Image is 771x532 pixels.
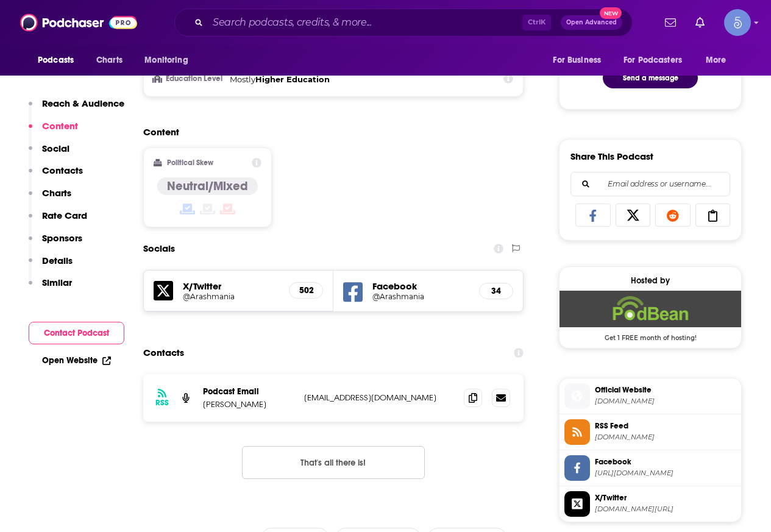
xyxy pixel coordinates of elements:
span: Get 1 FREE month of hosting! [560,327,741,342]
button: Show profile menu [724,9,751,36]
p: Reach & Audience [42,98,124,109]
span: Ctrl K [522,15,551,30]
p: [EMAIL_ADDRESS][DOMAIN_NAME] [304,392,454,403]
h5: 34 [489,286,503,296]
h2: Political Skew [167,158,213,167]
div: Search followers [570,172,730,196]
span: Charts [96,52,123,69]
p: Details [42,255,73,266]
a: Facebook[URL][DOMAIN_NAME] [564,455,736,481]
button: Content [29,120,78,143]
span: Higher Education [255,74,330,84]
a: RSS Feed[DOMAIN_NAME] [564,419,736,445]
a: Official Website[DOMAIN_NAME] [564,383,736,409]
span: X/Twitter [595,492,736,503]
a: Open Website [42,355,111,366]
span: Open Advanced [566,20,617,26]
input: Search podcasts, credits, & more... [208,13,522,32]
button: Open AdvancedNew [561,15,622,30]
span: Monitoring [144,52,188,69]
h5: Facebook [372,280,469,292]
img: Podbean Deal: Get 1 FREE month of hosting! [560,291,741,327]
button: Contact Podcast [29,322,124,344]
p: Sponsors [42,232,82,244]
button: open menu [616,49,700,72]
p: Contacts [42,165,83,176]
button: Details [29,255,73,277]
span: For Business [553,52,601,69]
h2: Contacts [143,341,184,364]
button: open menu [697,49,742,72]
button: open menu [544,49,616,72]
button: Charts [29,187,71,210]
h3: Share This Podcast [570,151,653,162]
a: Copy Link [695,204,731,227]
p: Charts [42,187,71,199]
span: feed.podbean.com [595,433,736,442]
h3: RSS [155,398,169,408]
h2: Content [143,126,514,138]
h5: 502 [299,285,313,296]
span: Facebook [595,456,736,467]
p: Podcast Email [203,386,294,397]
div: Hosted by [560,275,741,286]
span: Official Website [595,385,736,395]
a: @Arashmania [183,292,279,301]
span: New [600,7,622,19]
p: Rate Card [42,210,87,221]
input: Email address or username... [581,172,720,196]
h3: Education Level [154,75,225,83]
p: [PERSON_NAME] [203,399,294,410]
span: ArashsWorldPodcast.podbean.com [595,397,736,406]
button: Contacts [29,165,83,187]
span: More [706,52,727,69]
h2: Socials [143,237,175,260]
h5: X/Twitter [183,280,279,292]
a: Share on Reddit [655,204,691,227]
span: RSS Feed [595,420,736,431]
a: Charts [88,49,130,72]
p: Social [42,143,69,154]
h4: Neutral/Mixed [167,179,248,194]
a: Share on X/Twitter [616,204,651,227]
a: Podbean Deal: Get 1 FREE month of hosting! [560,291,741,341]
div: Search podcasts, credits, & more... [174,9,633,37]
button: Reach & Audience [29,98,124,120]
button: open menu [29,49,90,72]
a: Share on Facebook [575,204,611,227]
a: @Arashmania [372,292,469,301]
span: For Podcasters [624,52,682,69]
p: Similar [42,277,72,288]
button: Rate Card [29,210,87,232]
a: Show notifications dropdown [660,12,681,33]
img: Podchaser - Follow, Share and Rate Podcasts [20,11,137,34]
button: open menu [136,49,204,72]
a: X/Twitter[DOMAIN_NAME][URL] [564,491,736,517]
img: User Profile [724,9,751,36]
button: Nothing here. [242,446,425,479]
button: Similar [29,277,72,299]
span: twitter.com/Arashmania [595,505,736,514]
span: Logged in as Spiral5-G1 [724,9,751,36]
span: https://www.facebook.com/Arashmania [595,469,736,478]
p: Content [42,120,78,132]
span: Mostly [230,74,255,84]
span: Podcasts [38,52,74,69]
button: Social [29,143,69,165]
a: Show notifications dropdown [691,12,709,33]
button: Sponsors [29,232,82,255]
button: Send a message [603,68,698,88]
